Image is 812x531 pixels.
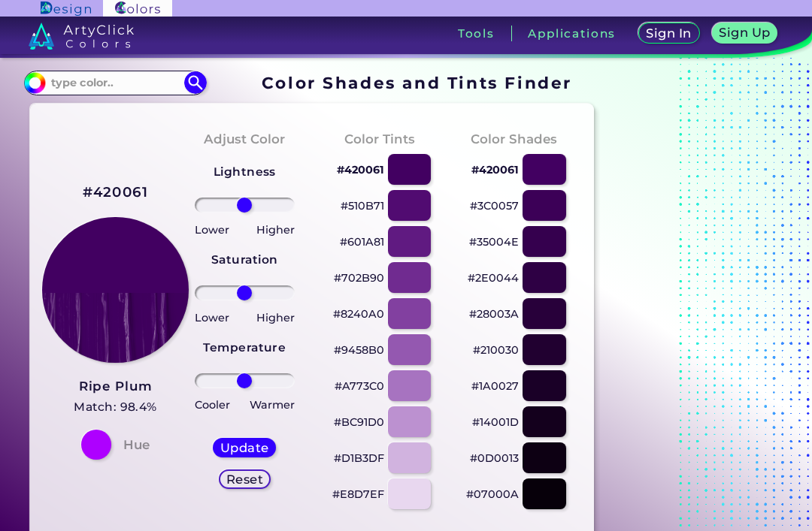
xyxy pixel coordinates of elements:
[470,449,519,467] p: #0D0013
[195,221,229,239] p: Lower
[344,128,415,150] h4: Color Tints
[649,28,689,39] h5: Sign In
[29,23,135,50] img: logo_artyclick_colors_white.svg
[250,396,295,414] p: Warmer
[469,305,519,323] p: #28003A
[715,24,774,43] a: Sign Up
[340,233,384,251] p: #601A81
[195,396,230,414] p: Cooler
[466,485,519,503] p: #07000A
[471,377,519,395] p: #1A0027
[74,397,157,417] h5: Match: 98.4%
[528,28,616,39] h3: Applications
[473,341,519,359] p: #210030
[262,71,572,94] h1: Color Shades and Tints Finder
[204,128,285,150] h4: Adjust Color
[211,252,278,267] strong: Saturation
[337,161,384,179] p: #420061
[334,341,384,359] p: #9458B0
[42,217,188,363] img: paint_stamp_2_half.png
[332,485,384,503] p: #E8D7EF
[341,197,384,215] p: #510B71
[334,269,384,287] p: #702B90
[214,164,276,179] strong: Lightness
[469,233,519,251] p: #35004E
[335,377,384,395] p: #A773C0
[471,161,519,179] p: #420061
[123,434,150,456] h4: Hue
[228,474,262,485] h5: Reset
[45,73,185,93] input: type color..
[641,24,696,43] a: Sign In
[468,269,519,287] p: #2E0044
[256,309,295,327] p: Higher
[334,449,384,467] p: #D1B3DF
[83,183,149,202] h2: #420061
[334,413,384,431] p: #BC91D0
[256,221,295,239] p: Higher
[184,71,207,94] img: icon search
[458,28,495,39] h3: Tools
[223,442,266,454] h5: Update
[472,413,519,431] p: #14001D
[195,309,229,327] p: Lower
[74,378,157,396] h3: Ripe Plum
[722,27,768,38] h5: Sign Up
[471,128,557,150] h4: Color Shades
[333,305,384,323] p: #8240A0
[203,340,286,355] strong: Temperature
[470,197,519,215] p: #3C0057
[74,375,157,418] a: Ripe Plum Match: 98.4%
[41,2,91,16] img: ArtyClick Design logo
